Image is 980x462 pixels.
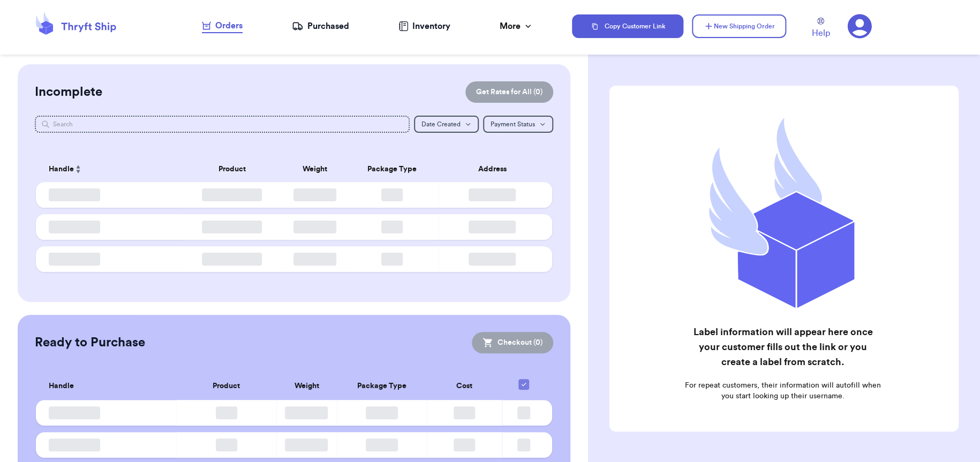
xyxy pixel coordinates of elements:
div: More [500,20,533,33]
a: Inventory [398,20,450,33]
button: New Shipping Order [692,14,786,38]
button: Payment Status [483,116,553,133]
a: Purchased [292,20,349,33]
input: Search [35,116,410,133]
button: Checkout (0) [472,332,553,353]
span: Handle [49,381,74,392]
button: Copy Customer Link [572,14,683,38]
h2: Ready to Purchase [35,334,145,351]
th: Address [439,156,552,182]
h2: Label information will appear here once your customer fills out the link or you create a label fr... [684,324,882,369]
th: Weight [276,373,336,400]
h2: Incomplete [35,84,102,101]
button: Get Rates for All (0) [465,81,553,103]
th: Product [176,373,276,400]
div: Orders [202,19,243,32]
a: Orders [202,19,243,33]
th: Product [180,156,284,182]
th: Package Type [345,156,439,182]
span: Payment Status [491,121,535,127]
a: Help [812,18,830,40]
span: Date Created [421,121,461,127]
th: Package Type [337,373,427,400]
th: Cost [427,373,502,400]
p: For repeat customers, their information will autofill when you start looking up their username. [684,380,882,402]
button: Date Created [414,116,479,133]
th: Weight [284,156,346,182]
span: Handle [49,164,74,175]
span: Help [812,27,830,40]
button: Sort ascending [74,163,82,176]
